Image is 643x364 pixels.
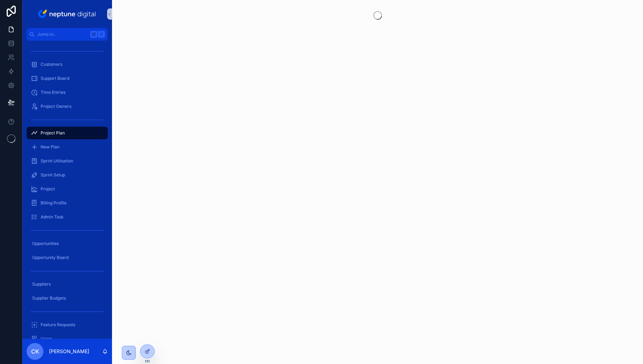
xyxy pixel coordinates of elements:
[41,322,75,328] span: Feature Requests
[27,127,108,139] a: Project Plan
[27,251,108,264] a: Opportunity Board
[27,28,108,41] button: Jump to...K
[27,86,108,99] a: Time Entries
[41,104,71,109] span: Project Owners
[32,281,51,287] span: Suppliers
[41,130,65,136] span: Project Plan
[41,214,64,220] span: Admin Task
[27,100,108,113] a: Project Owners
[32,241,59,246] span: Opportunities
[41,90,65,95] span: Time Entries
[41,62,62,67] span: Customers
[27,183,108,195] a: Project
[27,197,108,209] a: Billing Profile
[27,72,108,85] a: Support Board
[31,347,39,356] span: CK
[41,172,65,178] span: Sprint Setup
[32,295,66,301] span: Supplier Budgets
[27,318,108,331] a: Feature Requests
[41,158,73,164] span: Sprint Utilisation
[27,278,108,290] a: Suppliers
[27,141,108,153] a: New Plan
[27,155,108,167] a: Sprint Utilisation
[41,336,52,342] span: Users
[49,348,89,355] p: [PERSON_NAME]
[27,58,108,71] a: Customers
[37,8,98,20] img: App logo
[27,292,108,304] a: Supplier Budgets
[22,41,112,339] div: scrollable content
[41,186,55,192] span: Project
[41,76,69,81] span: Support Board
[37,31,88,37] span: Jump to...
[27,237,108,250] a: Opportunities
[27,211,108,223] a: Admin Task
[99,31,104,37] span: K
[27,332,108,345] a: Users
[41,144,60,150] span: New Plan
[27,169,108,181] a: Sprint Setup
[41,200,67,206] span: Billing Profile
[32,255,69,260] span: Opportunity Board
